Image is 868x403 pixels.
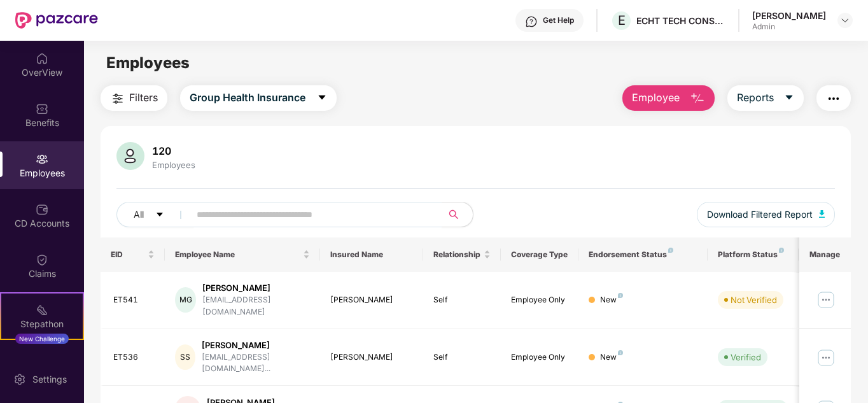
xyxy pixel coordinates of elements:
[175,287,196,313] div: MG
[442,202,473,227] button: search
[784,92,794,104] span: caret-down
[752,10,826,22] div: [PERSON_NAME]
[113,351,155,364] div: ET536
[589,250,697,260] div: Endorsement Status
[816,290,836,310] img: manageButton
[36,203,48,216] img: svg+xml;base64,PHN2ZyBpZD0iQ0RfQWNjb3VudHMiIGRhdGEtbmFtZT0iQ0QgQWNjb3VudHMiIHhtbG5zPSJodHRwOi8vd3...
[840,15,850,25] img: svg+xml;base64,PHN2ZyBpZD0iRHJvcGRvd24tMzJ4MzIiIHhtbG5zPSJodHRwOi8vd3d3LnczLm9yZy8yMDAwL3N2ZyIgd2...
[718,250,788,260] div: Platform Status
[116,142,144,170] img: svg+xml;base64,PHN2ZyB4bWxucz0iaHR0cDovL3d3dy53My5vcmcvMjAwMC9zdmciIHhtbG5zOnhsaW5rPSJodHRwOi8vd3...
[180,85,337,111] button: Group Health Insurancecaret-down
[752,22,826,32] div: Admin
[690,91,705,106] img: svg+xml;base64,PHN2ZyB4bWxucz0iaHR0cDovL3d3dy53My5vcmcvMjAwMC9zdmciIHhtbG5zOnhsaW5rPSJodHRwOi8vd3...
[15,12,98,29] img: New Pazcare Logo
[816,347,836,367] img: manageButton
[134,208,144,222] span: All
[697,202,836,227] button: Download Filtered Report
[727,85,804,111] button: Reportscaret-down
[501,237,578,272] th: Coverage Type
[1,318,83,330] div: Stepathon
[737,90,774,106] span: Reports
[600,294,623,306] div: New
[129,90,158,106] span: Filters
[317,92,327,104] span: caret-down
[202,294,310,318] div: [EMAIL_ADDRESS][DOMAIN_NAME]
[202,351,310,376] div: [EMAIL_ADDRESS][DOMAIN_NAME]...
[618,293,623,298] img: svg+xml;base64,PHN2ZyB4bWxucz0iaHR0cDovL3d3dy53My5vcmcvMjAwMC9zdmciIHdpZHRoPSI4IiBoZWlnaHQ9IjgiIH...
[423,237,501,272] th: Relationship
[543,15,574,25] div: Get Help
[731,351,761,364] div: Verified
[826,91,841,106] img: svg+xml;base64,PHN2ZyB4bWxucz0iaHR0cDovL3d3dy53My5vcmcvMjAwMC9zdmciIHdpZHRoPSIyNCIgaGVpZ2h0PSIyNC...
[29,373,71,386] div: Settings
[150,145,198,157] div: 120
[525,15,538,28] img: svg+xml;base64,PHN2ZyBpZD0iSGVscC0zMngzMiIgeG1sbnM9Imh0dHA6Ly93d3cudzMub3JnLzIwMDAvc3ZnIiB3aWR0aD...
[36,103,48,115] img: svg+xml;base64,PHN2ZyBpZD0iQmVuZWZpdHMiIHhtbG5zPSJodHRwOi8vd3d3LnczLm9yZy8yMDAwL3N2ZyIgd2lkdGg9Ij...
[175,250,300,260] span: Employee Name
[330,351,414,364] div: [PERSON_NAME]
[15,334,69,344] div: New Challenge
[442,209,466,220] span: search
[320,237,424,272] th: Insured Name
[511,351,568,364] div: Employee Only
[622,85,715,111] button: Employee
[330,294,414,306] div: [PERSON_NAME]
[36,354,48,367] img: svg+xml;base64,PHN2ZyBpZD0iRW5kb3JzZW1lbnRzIiB4bWxucz0iaHR0cDovL3d3dy53My5vcmcvMjAwMC9zdmciIHdpZH...
[202,282,310,294] div: [PERSON_NAME]
[779,248,784,253] img: svg+xml;base64,PHN2ZyB4bWxucz0iaHR0cDovL3d3dy53My5vcmcvMjAwMC9zdmciIHdpZHRoPSI4IiBoZWlnaHQ9IjgiIH...
[165,237,320,272] th: Employee Name
[106,53,190,72] span: Employees
[36,304,48,316] img: svg+xml;base64,PHN2ZyB4bWxucz0iaHR0cDovL3d3dy53My5vcmcvMjAwMC9zdmciIHdpZHRoPSIyMSIgaGVpZ2h0PSIyMC...
[433,294,491,306] div: Self
[799,237,851,272] th: Manage
[101,85,167,111] button: Filters
[111,250,146,260] span: EID
[36,153,48,166] img: svg+xml;base64,PHN2ZyBpZD0iRW1wbG95ZWVzIiB4bWxucz0iaHR0cDovL3d3dy53My5vcmcvMjAwMC9zdmciIHdpZHRoPS...
[110,91,125,106] img: svg+xml;base64,PHN2ZyB4bWxucz0iaHR0cDovL3d3dy53My5vcmcvMjAwMC9zdmciIHdpZHRoPSIyNCIgaGVpZ2h0PSIyNC...
[618,13,626,28] span: E
[819,210,825,218] img: svg+xml;base64,PHN2ZyB4bWxucz0iaHR0cDovL3d3dy53My5vcmcvMjAwMC9zdmciIHhtbG5zOnhsaW5rPSJodHRwOi8vd3...
[113,294,155,306] div: ET541
[150,160,198,170] div: Employees
[600,351,623,364] div: New
[433,351,491,364] div: Self
[618,350,623,355] img: svg+xml;base64,PHN2ZyB4bWxucz0iaHR0cDovL3d3dy53My5vcmcvMjAwMC9zdmciIHdpZHRoPSI4IiBoZWlnaHQ9IjgiIH...
[36,253,48,266] img: svg+xml;base64,PHN2ZyBpZD0iQ2xhaW0iIHhtbG5zPSJodHRwOi8vd3d3LnczLm9yZy8yMDAwL3N2ZyIgd2lkdGg9IjIwIi...
[433,250,481,260] span: Relationship
[13,373,26,386] img: svg+xml;base64,PHN2ZyBpZD0iU2V0dGluZy0yMHgyMCIgeG1sbnM9Imh0dHA6Ly93d3cudzMub3JnLzIwMDAvc3ZnIiB3aW...
[116,202,194,227] button: Allcaret-down
[175,344,195,370] div: SS
[36,52,48,65] img: svg+xml;base64,PHN2ZyBpZD0iSG9tZSIgeG1sbnM9Imh0dHA6Ly93d3cudzMub3JnLzIwMDAvc3ZnIiB3aWR0aD0iMjAiIG...
[101,237,165,272] th: EID
[636,15,725,27] div: ECHT TECH CONSULTANCY SERVICES PRIVATE LIMITED
[190,90,305,106] span: Group Health Insurance
[511,294,568,306] div: Employee Only
[731,293,777,306] div: Not Verified
[707,208,813,222] span: Download Filtered Report
[668,248,673,253] img: svg+xml;base64,PHN2ZyB4bWxucz0iaHR0cDovL3d3dy53My5vcmcvMjAwMC9zdmciIHdpZHRoPSI4IiBoZWlnaHQ9IjgiIH...
[202,339,310,351] div: [PERSON_NAME]
[155,210,164,220] span: caret-down
[632,90,680,106] span: Employee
